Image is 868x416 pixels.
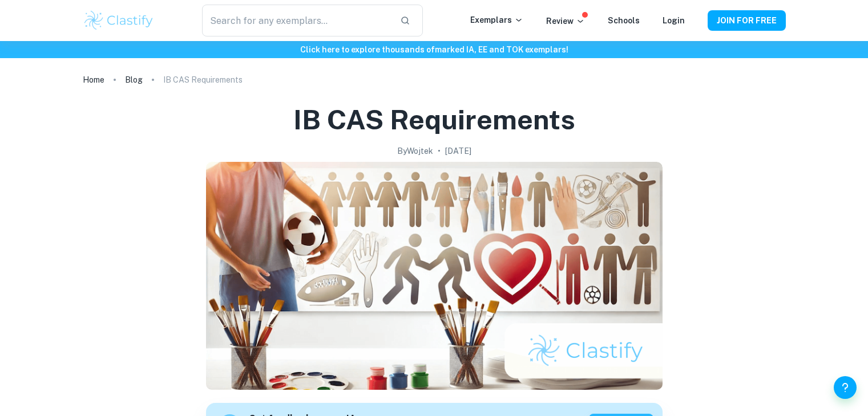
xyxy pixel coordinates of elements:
img: IB CAS Requirements cover image [206,162,663,390]
p: IB CAS Requirements [163,74,243,86]
a: Login [663,16,685,25]
h2: By Wojtek [397,145,433,157]
input: Search for any exemplars... [202,5,390,36]
a: Schools [608,16,640,25]
p: • [438,145,441,157]
h2: [DATE] [445,145,471,157]
p: Exemplars [470,14,523,26]
img: Clastify logo [83,9,155,32]
a: Home [83,72,104,88]
a: Blog [125,72,143,88]
h6: Click here to explore thousands of marked IA, EE and TOK exemplars ! [2,43,866,56]
p: Review [546,15,585,27]
button: JOIN FOR FREE [708,10,786,31]
button: Help and Feedback [834,376,857,399]
h1: IB CAS Requirements [293,101,575,138]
